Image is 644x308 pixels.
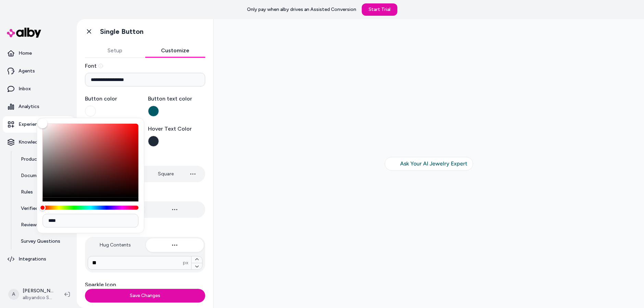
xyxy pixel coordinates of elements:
[21,156,42,163] p: Products
[85,62,205,70] label: Font
[23,287,53,294] p: [PERSON_NAME]
[18,121,46,128] p: Experiences
[151,167,181,181] button: Square
[85,95,143,103] label: Button color
[3,63,74,79] a: Agents
[3,116,74,133] a: Experiences
[362,3,397,16] a: Start Trial
[85,106,96,117] button: Button color
[3,45,74,62] a: Home
[85,44,145,57] button: Setup
[86,238,145,252] button: Hug Contents
[8,289,19,300] span: A
[145,44,206,57] button: Customize
[21,189,33,196] p: Rules
[4,283,59,305] button: A[PERSON_NAME]albyandco SolCon
[18,256,46,263] p: Integrations
[14,233,74,250] a: Survey Questions
[21,222,39,228] p: Reviews
[183,259,188,266] span: px
[42,205,138,210] div: Hue
[18,68,35,75] p: Agents
[18,103,39,110] p: Analytics
[247,6,356,13] p: Only pay when alby drives an Assisted Conversion
[100,27,144,36] h1: Single Button
[14,217,74,233] a: Reviews
[3,251,74,267] a: Integrations
[85,281,205,289] label: Sparkle Icon
[18,139,43,146] p: Knowledge
[18,50,32,57] p: Home
[14,200,74,217] a: Verified Q&As
[21,238,60,245] p: Survey Questions
[3,81,74,97] a: Inbox
[21,205,52,212] p: Verified Q&As
[85,190,205,199] label: Button width
[3,134,74,150] button: Knowledge
[85,289,205,303] button: Save Changes
[148,125,206,133] label: Hover Text Color
[85,155,205,163] label: Button shape
[14,168,74,184] a: Documents
[14,184,74,200] a: Rules
[18,85,31,92] p: Inbox
[3,98,74,115] a: Analytics
[21,172,47,179] p: Documents
[7,28,41,38] img: alby Logo
[42,123,138,197] div: Color
[85,226,205,234] label: Button height
[148,95,206,103] label: Button text color
[23,294,53,301] span: albyandco SolCon
[148,106,159,117] button: Button text color
[148,136,159,147] button: Hover Text Color
[14,151,74,168] a: Products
